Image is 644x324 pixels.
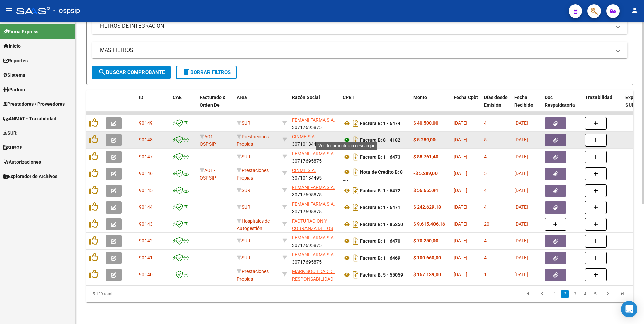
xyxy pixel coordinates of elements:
span: 4 [484,255,487,260]
span: SUR [237,120,250,126]
div: 30715497456 [292,217,337,231]
span: [DATE] [514,171,528,176]
mat-expansion-panel-header: MAS FILTROS [92,42,627,58]
span: [DATE] [454,221,468,227]
i: Descargar documento [351,185,360,196]
span: SUR [237,255,250,260]
span: A01 - OSPSIP [200,168,216,181]
span: ANMAT - Trazabilidad [3,115,56,122]
strong: Factura B: 1 - 6469 [360,255,400,261]
strong: $ 40.500,00 [413,120,438,126]
div: Open Intercom Messenger [621,301,637,317]
span: 90145 [139,188,153,193]
mat-icon: search [98,68,106,76]
li: page 3 [570,288,580,300]
span: Fecha Cpbt [454,95,478,100]
span: [DATE] [514,238,528,244]
i: Descargar documento [351,253,360,263]
span: FEMANI FARMA S.A. [292,185,335,190]
span: - ospsip [53,3,80,18]
li: page 2 [560,288,570,300]
span: 90144 [139,204,153,210]
strong: $ 88.761,40 [413,154,438,159]
div: 30717695875 [292,184,337,198]
strong: Factura B: 1 - 6470 [360,238,400,244]
span: Inicio [3,42,21,50]
div: 30583155542 [292,268,337,282]
span: Doc Respaldatoria [545,95,575,108]
datatable-header-cell: Razón Social [289,90,340,120]
a: 1 [551,290,559,298]
span: [DATE] [454,137,468,142]
span: [DATE] [514,137,528,142]
span: [DATE] [454,204,468,210]
datatable-header-cell: Area [234,90,280,120]
span: Padrón [3,86,25,93]
i: Descargar documento [351,118,360,129]
span: [DATE] [514,204,528,210]
a: go to previous page [536,290,549,298]
span: MARK SOCIEDAD DE RESPONSABILIDAD LIMITADA [292,269,335,290]
button: Borrar Filtros [176,66,237,79]
span: CINME S.A. [292,134,316,139]
div: 30717695875 [292,234,337,248]
span: 4 [484,120,487,126]
datatable-header-cell: Facturado x Orden De [197,90,234,120]
span: [DATE] [514,154,528,159]
span: [DATE] [514,120,528,126]
span: A01 - OSPSIP [200,134,216,147]
span: Buscar Comprobante [98,69,165,75]
span: 4 [484,238,487,244]
div: 30710134495 [292,167,337,181]
i: Descargar documento [351,236,360,247]
span: 90149 [139,120,153,126]
i: Descargar documento [351,219,360,230]
span: 5 [484,171,487,176]
span: 1 [484,272,487,277]
span: CAE [173,95,182,100]
span: 5 [484,137,487,142]
strong: $ 100.660,00 [413,255,441,260]
span: [DATE] [454,120,468,126]
a: 3 [571,290,579,298]
span: SUR [237,154,250,159]
a: go to next page [601,290,614,298]
span: Facturado x Orden De [200,95,225,108]
span: 90142 [139,238,153,244]
li: page 5 [590,288,600,300]
div: 30717695875 [292,150,337,164]
a: 2 [561,290,569,298]
span: Autorizaciones [3,158,41,166]
span: 90143 [139,221,153,227]
strong: Factura B: 1 - 6472 [360,188,400,193]
span: Prestaciones Propias [237,134,269,147]
strong: Factura B: 1 - 6471 [360,205,400,210]
span: Hospitales de Autogestión [237,218,270,231]
div: 30717695875 [292,251,337,265]
strong: $ 5.289,00 [413,137,436,142]
span: 20 [484,221,489,227]
span: 90147 [139,154,153,159]
span: [DATE] [454,272,468,277]
strong: Factura B: 1 - 6473 [360,154,400,160]
span: SURGE [3,144,22,151]
button: Buscar Comprobante [92,66,171,79]
div: 5.139 total [86,286,194,302]
a: 5 [591,290,599,298]
mat-expansion-panel-header: FILTROS DE INTEGRACION [92,18,627,34]
span: FEMANI FARMA S.A. [292,151,335,156]
datatable-header-cell: Fecha Cpbt [451,90,481,120]
span: Borrar Filtros [182,69,231,75]
datatable-header-cell: CPBT [340,90,411,120]
span: 90141 [139,255,153,260]
strong: Factura B: 8 - 4182 [360,137,400,143]
datatable-header-cell: Trazabilidad [582,90,623,120]
mat-icon: delete [182,68,190,76]
span: FEMANI FARMA S.A. [292,252,335,257]
strong: Nota de Crédito B: 8 - 83 [343,169,406,184]
span: Area [237,95,247,100]
strong: -$ 5.289,00 [413,171,438,176]
mat-panel-title: FILTROS DE INTEGRACION [100,22,611,30]
span: SUR [237,238,250,244]
span: [DATE] [514,255,528,260]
